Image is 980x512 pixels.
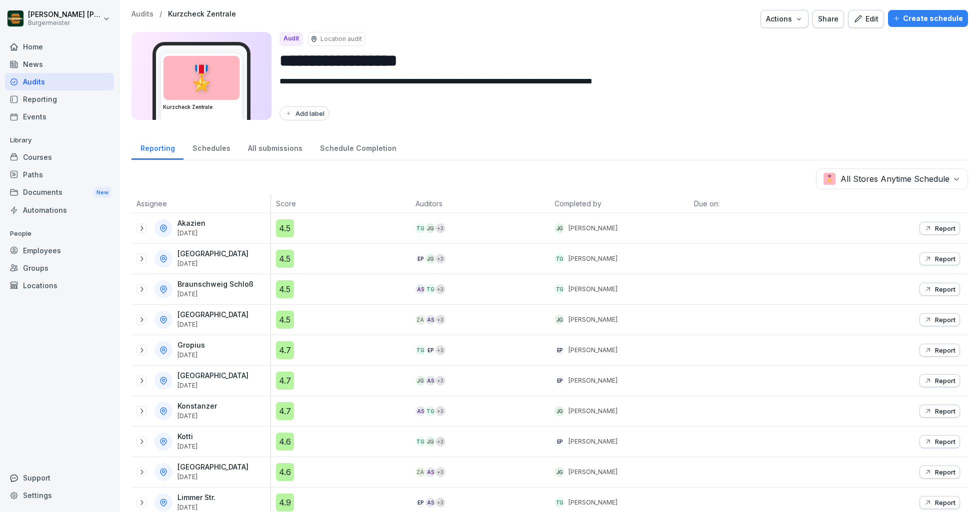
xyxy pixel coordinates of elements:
button: Report [919,344,960,357]
button: Report [919,374,960,387]
div: 4.5 [276,311,294,329]
div: AS [425,467,435,477]
p: Library [5,132,114,148]
a: Settings [5,487,114,504]
p: Report [935,499,955,507]
p: [PERSON_NAME] [568,315,617,324]
p: [GEOGRAPHIC_DATA] [177,311,248,319]
div: JG [415,376,425,386]
div: JG [425,254,435,264]
div: TG [554,498,564,508]
div: + 3 [435,315,445,325]
div: Reporting [131,134,183,160]
div: EP [554,376,564,386]
th: Auditors [410,194,550,213]
div: 4.6 [276,463,294,481]
div: AS [425,315,435,325]
div: Courses [5,148,114,166]
div: EP [554,345,564,355]
p: Report [935,468,955,476]
div: + 3 [435,345,445,355]
button: Share [812,10,844,28]
p: [DATE] [177,382,248,389]
div: TG [425,406,435,416]
div: ZA [415,315,425,325]
p: [DATE] [177,230,205,237]
a: Audits [5,73,114,90]
p: [DATE] [177,352,205,359]
div: TG [425,284,435,294]
p: Report [935,377,955,385]
p: [PERSON_NAME] [568,346,617,355]
a: Schedule Completion [311,134,405,160]
th: Due on: [689,194,828,213]
button: Report [919,313,960,326]
p: [PERSON_NAME] [568,468,617,477]
div: JG [425,437,435,447]
p: Audits [131,10,153,18]
a: Groups [5,259,114,277]
a: Reporting [5,90,114,108]
a: Events [5,108,114,125]
div: + 3 [435,498,445,508]
div: 4.5 [276,219,294,237]
div: JG [554,467,564,477]
p: [PERSON_NAME] [568,376,617,385]
div: Audit [279,32,303,46]
div: JG [554,315,564,325]
div: New [94,187,111,198]
h3: Kurzcheck Zentrale [163,103,240,111]
div: AS [425,498,435,508]
div: EP [415,498,425,508]
div: AS [415,406,425,416]
p: Kotti [177,433,197,441]
div: 4.7 [276,372,294,390]
div: + 3 [435,223,445,233]
div: 4.9 [276,494,294,512]
p: [PERSON_NAME] [PERSON_NAME] [28,10,101,19]
div: TG [415,223,425,233]
div: TG [415,345,425,355]
p: [GEOGRAPHIC_DATA] [177,250,248,258]
p: [DATE] [177,260,248,267]
a: Paths [5,166,114,183]
div: Documents [5,183,114,202]
p: Report [935,438,955,446]
div: + 3 [435,254,445,264]
p: Gropius [177,341,205,350]
a: Kurzcheck Zentrale [168,10,236,18]
div: + 3 [435,437,445,447]
p: [DATE] [177,474,248,481]
div: TG [415,437,425,447]
p: People [5,226,114,242]
button: Actions [760,10,808,28]
div: ZA [415,467,425,477]
div: JG [554,223,564,233]
div: 4.6 [276,433,294,451]
p: [DATE] [177,291,253,298]
a: Locations [5,277,114,294]
p: Report [935,224,955,232]
a: Home [5,38,114,55]
div: Edit [853,13,878,24]
p: [PERSON_NAME] [568,407,617,416]
div: All submissions [239,134,311,160]
button: Edit [848,10,884,28]
p: [GEOGRAPHIC_DATA] [177,463,248,472]
p: / [159,10,162,18]
p: Konstanzer [177,402,217,411]
a: Automations [5,201,114,219]
p: [DATE] [177,321,248,328]
button: Report [919,405,960,418]
button: Create schedule [888,10,968,27]
p: Report [935,255,955,263]
p: Braunschweig Schloß [177,280,253,289]
a: Employees [5,242,114,259]
button: Report [919,283,960,296]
